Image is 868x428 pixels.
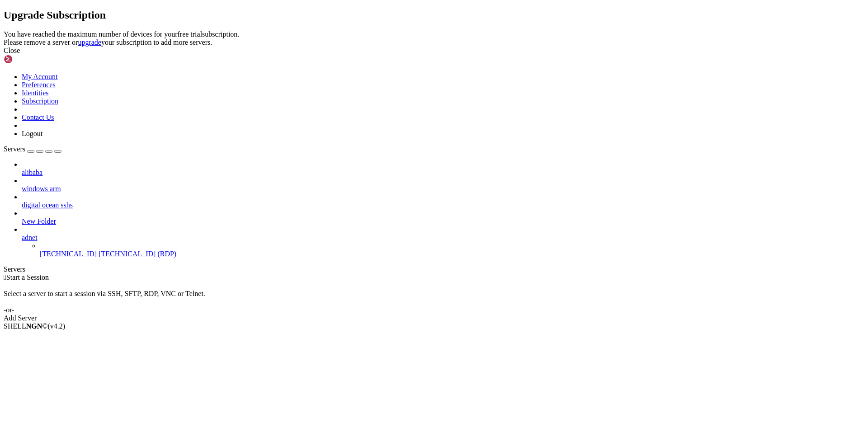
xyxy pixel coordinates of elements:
a: Preferences [22,81,56,89]
span: New Folder [22,217,56,225]
li: New Folder [22,209,864,226]
a: My Account [22,73,58,80]
span: [TECHNICAL_ID] [40,250,97,258]
img: Shellngn [4,55,56,64]
a: digital ocean sshs [22,201,864,209]
h2: Upgrade Subscription [4,9,864,21]
span: 4.2.0 [48,322,66,330]
a: alibaba [22,169,864,177]
div: Add Server [4,314,864,322]
div: Servers [4,265,864,273]
a: Contact Us [22,113,54,121]
a: Identities [22,89,49,97]
li: [TECHNICAL_ID] [TECHNICAL_ID] (RDP) [40,242,864,258]
li: alibaba [22,160,864,177]
a: [TECHNICAL_ID] [TECHNICAL_ID] (RDP) [40,250,864,258]
span:  [4,273,6,281]
span: digital ocean sshs [22,201,73,209]
span: SHELL © [4,322,65,330]
span: Servers [4,145,25,153]
li: adnet [22,226,864,258]
a: Subscription [22,97,58,105]
div: Close [4,47,864,55]
a: Logout [22,130,42,137]
a: windows arm [22,185,864,193]
div: You have reached the maximum number of devices for your free trial subscription. Please remove a ... [4,30,864,47]
a: upgrade [78,38,101,46]
span: adnet [22,234,38,241]
span: windows arm [22,185,61,193]
span: alibaba [22,169,42,176]
a: New Folder [22,217,864,226]
a: adnet [22,234,864,242]
div: Select a server to start a session via SSH, SFTP, RDP, VNC or Telnet. -or- [4,282,864,314]
a: Servers [4,145,61,153]
span: Start a Session [6,273,49,281]
li: windows arm [22,177,864,193]
b: NGN [26,322,42,330]
span: [TECHNICAL_ID] (RDP) [99,250,176,258]
li: digital ocean sshs [22,193,864,209]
